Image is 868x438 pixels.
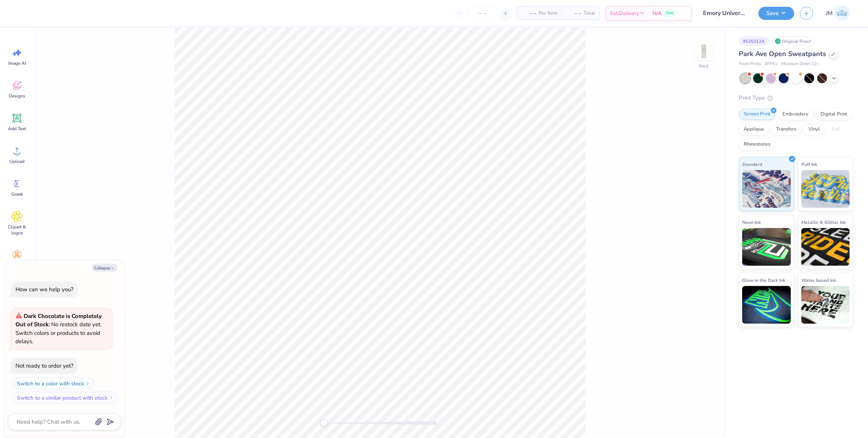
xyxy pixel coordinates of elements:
div: Rhinestones [739,139,775,150]
span: Clipart & logos [5,224,29,236]
img: Metallic & Glitter Ink [801,228,850,266]
span: – – [566,9,581,17]
span: Est. Delivery [610,9,639,17]
span: – – [521,9,536,17]
img: Puff Ink [801,170,850,208]
span: Upload [9,158,24,164]
div: Print Type [739,94,853,102]
span: Puff Ink [801,160,817,168]
span: Water based Ink [801,276,836,284]
img: Glow in the Dark Ink [742,286,791,324]
span: Per Item [539,9,557,17]
button: Save [758,7,794,20]
span: # FP51 [765,61,778,67]
span: Greek [11,191,23,197]
button: Collapse [92,264,117,272]
span: Glow in the Dark Ink [742,276,785,284]
img: Neon Ink [742,228,791,266]
span: JM [826,9,833,18]
span: Fresh Prints [739,61,761,67]
div: Accessibility label [320,419,328,427]
div: Embroidery [778,109,813,120]
span: Image AI [8,60,26,66]
div: Original Proof [773,36,815,46]
span: Park Ave Open Sweatpants [739,49,826,58]
strong: Dark Chocolate is Completely Out of Stock [15,312,102,328]
span: Minimum Order: 12 + [781,61,819,67]
span: Metallic & Glitter Ink [801,218,846,226]
div: Digital Print [816,109,852,120]
img: Switch to a similar product with stock [109,395,113,400]
span: Add Text [8,126,26,132]
div: Screen Print [739,109,775,120]
div: Vinyl [804,124,825,135]
img: Back [696,44,711,59]
button: Switch to a color with stock [13,377,94,389]
img: Standard [742,170,791,208]
div: Back [699,62,709,69]
div: How can we help you? [15,286,73,293]
button: Switch to a similar product with stock [13,392,118,404]
img: John Michael Binayas [834,6,850,21]
input: Untitled Design [697,6,753,21]
div: Transfers [771,124,801,135]
div: Not ready to order yet? [15,362,73,370]
span: Neon Ink [742,218,761,226]
img: Switch to a color with stock [86,381,90,386]
span: Total [584,9,595,17]
input: – – [468,6,497,20]
div: Applique [739,124,769,135]
div: # 525312A [739,36,769,46]
span: : No restock date yet. Switch colors or products to avoid delays. [15,312,102,345]
span: Standard [742,160,762,168]
div: Foil [827,124,845,135]
span: N/A [653,9,662,17]
img: Water based Ink [801,286,850,324]
a: JM [822,6,853,21]
span: Designs [9,93,25,99]
span: Free [666,11,673,16]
